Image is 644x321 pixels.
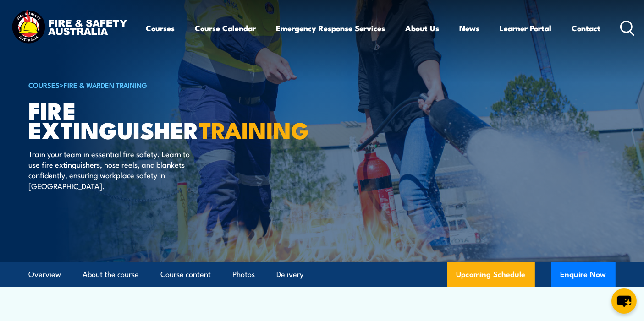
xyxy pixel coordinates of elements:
[233,262,255,287] a: Photos
[83,262,139,287] a: About the course
[29,100,255,139] h1: Fire Extinguisher
[195,16,256,40] a: Course Calendar
[146,16,175,40] a: Courses
[29,80,60,90] a: COURSES
[276,16,385,40] a: Emergency Response Services
[447,262,535,287] a: Upcoming Schedule
[611,288,637,314] button: chat-button
[572,16,601,40] a: Contact
[199,112,309,147] strong: TRAINING
[406,16,440,40] a: About Us
[161,262,211,287] a: Course content
[29,79,255,90] h6: >
[64,80,148,90] a: Fire & Warden Training
[500,16,552,40] a: Learner Portal
[277,262,304,287] a: Delivery
[29,148,196,191] p: Train your team in essential fire safety. Learn to use fire extinguishers, hose reels, and blanke...
[29,262,61,287] a: Overview
[551,262,616,287] button: Enquire Now
[460,16,480,40] a: News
